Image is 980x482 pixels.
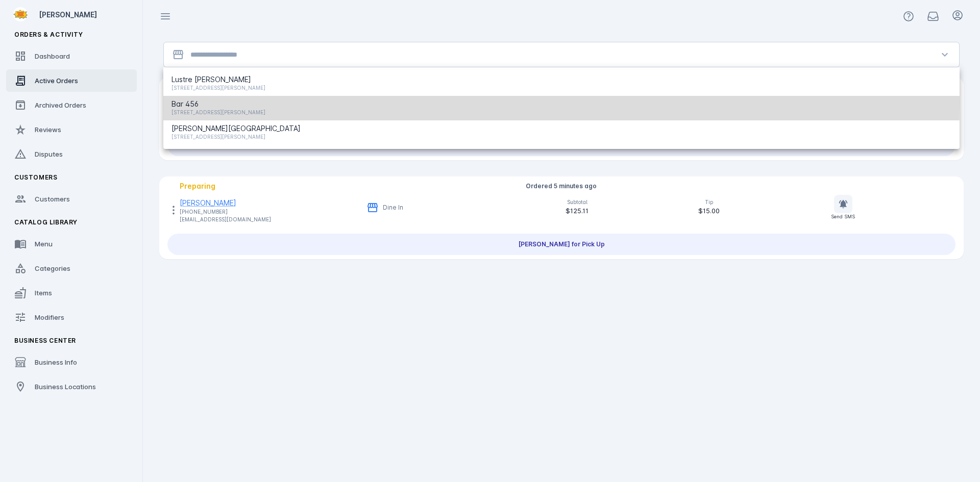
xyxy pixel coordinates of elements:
[167,234,955,255] button: [PERSON_NAME] for Pick Up
[35,264,70,272] span: Categories
[430,182,693,191] div: Ordered 5 minutes ago
[190,48,933,61] input: Location
[180,181,215,191] div: Preparing
[35,313,64,321] span: Modifiers
[35,125,61,134] span: Reviews
[39,9,133,20] div: [PERSON_NAME]
[14,173,57,181] span: Customers
[6,118,137,141] a: Reviews
[180,208,271,216] div: [PHONE_NUMBER]
[6,188,137,210] a: Customers
[6,375,137,398] a: Business Locations
[6,45,137,67] a: Dashboard
[6,143,137,165] a: Disputes
[14,337,76,344] span: Business Center
[180,216,271,223] div: [EMAIL_ADDRESS][DOMAIN_NAME]
[171,131,301,143] span: [STREET_ADDRESS][PERSON_NAME]
[698,206,720,216] div: $15.00
[383,203,403,212] div: Dine In
[6,306,137,328] a: Modifiers
[35,52,70,60] span: Dashboard
[35,358,77,366] span: Business Info
[171,106,265,118] span: [STREET_ADDRESS][PERSON_NAME]
[6,282,137,304] a: Items
[35,77,78,85] span: Active Orders
[35,150,63,158] span: Disputes
[35,240,53,248] span: Menu
[6,69,137,92] a: Active Orders
[14,31,83,38] span: Orders & Activity
[14,218,78,226] span: Catalog Library
[566,206,589,216] div: $125.11
[831,213,855,220] div: Send SMS
[171,98,265,110] span: Bar 456
[6,233,137,255] a: Menu
[35,383,96,391] span: Business Locations
[705,198,713,206] div: Tip
[6,94,137,116] a: Archived Orders
[35,101,86,109] span: Archived Orders
[35,195,70,203] span: Customers
[180,197,271,208] div: [PERSON_NAME]
[6,351,137,373] a: Business Info
[171,122,301,135] span: [PERSON_NAME][GEOGRAPHIC_DATA]
[6,257,137,280] a: Categories
[567,198,587,206] div: Subtotal
[171,73,265,86] span: Lustre [PERSON_NAME]
[171,82,265,94] span: [STREET_ADDRESS][PERSON_NAME]
[35,289,52,297] span: Items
